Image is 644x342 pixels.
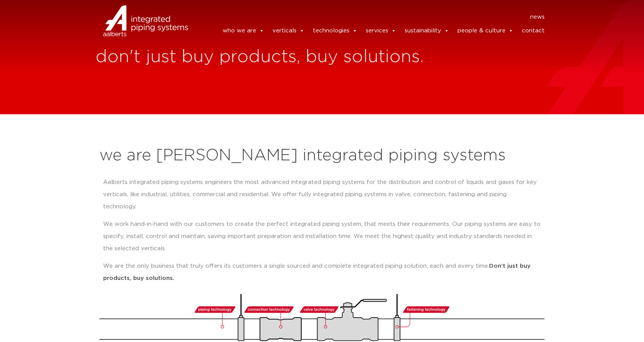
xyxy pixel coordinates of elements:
[103,218,541,255] p: We work hand-in-hand with our customers to create the perfect integrated piping system, that meet...
[103,260,541,284] p: We are the only business that truly offers its customers a single sourced and complete integrated...
[223,23,264,38] a: who we are
[522,23,545,38] a: contact
[366,23,396,38] a: services
[273,23,304,38] a: verticals
[199,11,545,23] nav: Menu
[405,23,449,38] a: sustainability
[313,23,357,38] a: technologies
[103,176,541,213] p: Aalberts integrated piping systems engineers the most advanced integrated piping systems for the ...
[99,147,545,165] h2: we are [PERSON_NAME] integrated piping systems
[457,23,513,38] a: people & culture
[530,11,545,23] a: news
